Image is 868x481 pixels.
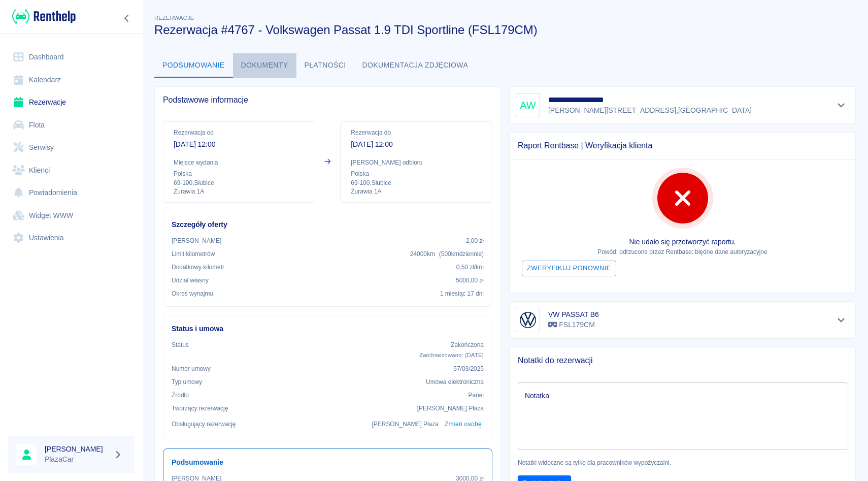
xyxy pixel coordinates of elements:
[548,309,599,319] h6: VW PASSAT B6
[8,159,135,182] a: Klienci
[8,204,135,227] a: Widget WWW
[833,98,850,112] button: Pokaż szczegóły
[172,236,221,245] p: [PERSON_NAME]
[172,364,211,373] p: Numer umowy
[548,105,752,116] p: [PERSON_NAME][STREET_ADDRESS] , [GEOGRAPHIC_DATA]
[45,444,110,454] h6: [PERSON_NAME]
[154,23,848,37] h3: Rezerwacja #4767 - Volkswagen Passat 1.9 TDI Sportline (FSL179CM)
[469,391,484,400] p: Panel
[426,377,484,387] p: Umowa elektroniczna
[417,404,484,413] p: [PERSON_NAME] Płaza
[8,181,135,204] a: Powiadomienia
[351,178,482,187] p: 69-100 , Słubice
[8,114,135,137] a: Flota
[172,276,209,285] p: Udział własny
[419,352,484,358] span: Zarchiwizowano: [DATE]
[833,313,850,327] button: Pokaż szczegóły
[419,340,484,349] p: Zakończona
[372,420,439,429] p: [PERSON_NAME] Płaza
[518,356,847,366] span: Notatki do rezerwacji
[172,219,484,230] h6: Szczegóły oferty
[172,249,215,259] p: Limit kilometrów
[516,93,540,117] div: AW
[453,364,484,373] p: 57/03/2025
[172,289,213,298] p: Okres wynajmu
[172,457,484,468] h6: Podsumowanie
[440,289,484,298] p: 1 miesiąc 17 dni
[174,187,305,196] p: Żurawia 1A
[456,263,484,272] p: 0,50 zł /km
[8,91,135,114] a: Rezerwacje
[8,8,76,25] a: Renthelp logo
[8,227,135,249] a: Ustawienia
[518,458,847,467] p: Notatki widoczne są tylko dla pracowników wypożyczalni.
[154,53,233,78] button: Podsumowanie
[351,187,482,196] p: Żurawia 1A
[174,169,305,178] p: Polska
[172,391,189,400] p: Żrodło
[233,53,296,78] button: Dokumenty
[119,12,135,25] button: Zwiń nawigację
[518,310,538,330] img: Image
[174,139,305,150] p: [DATE] 12:00
[174,128,305,137] p: Rezerwacja od
[172,404,228,413] p: Tworzący rezerwację
[351,169,482,178] p: Polska
[522,261,616,276] button: Zweryfikuj ponownie
[410,249,484,259] p: 24000 km
[518,141,847,151] span: Raport Rentbase | Weryfikacja klienta
[174,158,305,167] p: Miejsce wydania
[172,420,236,429] p: Obsługujący rezerwację
[8,69,135,91] a: Kalendarz
[354,53,477,78] button: Dokumentacja zdjęciowa
[8,46,135,69] a: Dashboard
[172,263,224,272] p: Dodatkowy kilometr
[172,377,202,387] p: Typ umowy
[351,128,482,137] p: Rezerwacja do
[8,136,135,159] a: Serwisy
[518,237,847,247] p: Nie udało się przetworzyć raportu.
[351,139,482,150] p: [DATE] 12:00
[351,158,482,167] p: [PERSON_NAME] odbioru
[443,417,484,432] button: Zmień osobę
[456,276,484,285] p: 5000,00 zł
[439,250,484,258] span: ( 500 km dziennie )
[464,236,484,245] p: -2,00 zł
[296,53,354,78] button: Płatności
[163,95,492,105] span: Podstawowe informacje
[548,319,599,330] p: FSL179CM
[172,324,484,334] h6: Status i umowa
[154,15,194,21] span: Rezerwacje
[12,8,76,25] img: Renthelp logo
[518,247,847,256] p: Powód: odrzucone przez Rentbase: błędne dane autoryzacyjne
[172,340,189,349] p: Status
[174,178,305,187] p: 69-100 , Słubice
[45,454,110,465] p: PlazaCar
